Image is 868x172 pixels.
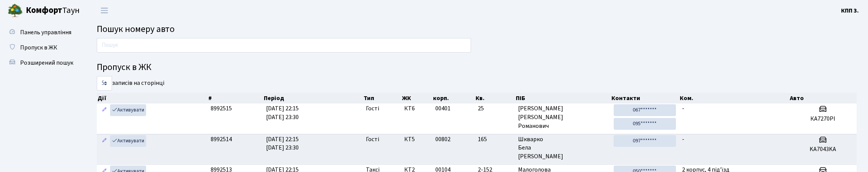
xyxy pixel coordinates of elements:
span: [PERSON_NAME] [PERSON_NAME] Романович [518,104,608,131]
th: Контакти [611,93,679,104]
span: 8992515 [211,104,232,113]
a: Пропуск в ЖК [4,40,80,55]
b: Комфорт [26,4,62,16]
th: ЖК [401,93,432,104]
th: Ком. [679,93,789,104]
span: [DATE] 22:15 [DATE] 23:30 [266,104,299,121]
span: - [682,135,684,143]
span: 00802 [435,135,451,143]
label: записів на сторінці [97,76,164,91]
th: # [208,93,263,104]
a: КПП 3. [841,6,859,15]
span: 8992514 [211,135,232,143]
a: Активувати [110,104,146,116]
th: ПІБ [515,93,611,104]
th: Дії [97,93,208,104]
th: Кв. [475,93,515,104]
span: Таун [26,4,80,17]
span: - [682,104,684,113]
a: Редагувати [100,135,109,147]
span: Пропуск в ЖК [20,43,57,52]
span: КТ5 [404,135,429,144]
h5: KA7043KA [792,146,854,153]
button: Переключити навігацію [95,4,114,17]
a: Розширений пошук [4,55,80,70]
b: КПП 3. [841,6,859,15]
span: Панель управління [20,28,71,37]
span: Гості [366,135,379,144]
h5: КА7270РІ [792,115,854,123]
th: Тип [363,93,401,104]
a: Панель управління [4,25,80,40]
th: Авто [789,93,857,104]
img: logo.png [8,3,23,18]
select: записів на сторінці [97,76,112,91]
span: 165 [478,135,512,144]
h4: Пропуск в ЖК [97,62,857,73]
th: Період [263,93,363,104]
span: Пошук номеру авто [97,22,175,36]
span: КТ6 [404,104,429,113]
a: Активувати [110,135,146,147]
span: [DATE] 22:15 [DATE] 23:30 [266,135,299,152]
th: корп. [432,93,475,104]
input: Пошук [97,38,471,53]
a: Редагувати [100,104,109,116]
span: 25 [478,104,512,113]
span: Гості [366,104,379,113]
span: Розширений пошук [20,59,73,67]
span: Шкварко Бела [PERSON_NAME] [518,135,608,161]
span: 00401 [435,104,451,113]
